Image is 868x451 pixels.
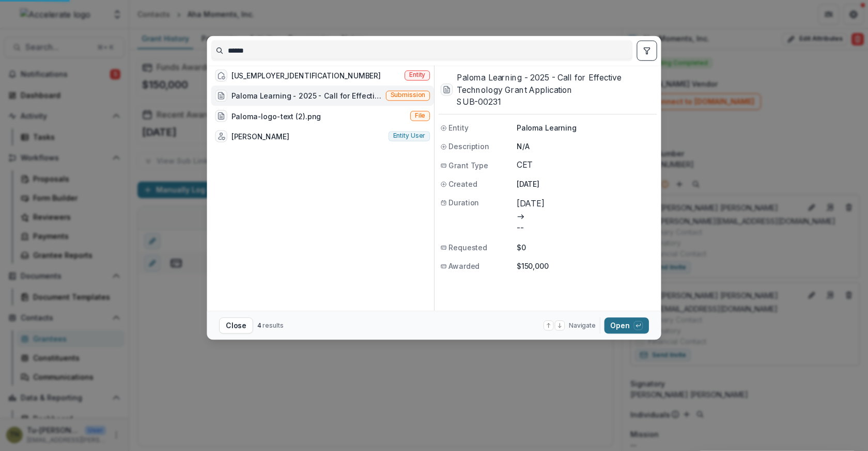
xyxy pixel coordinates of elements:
button: toggle filters [637,41,657,61]
div: Paloma Learning - 2025 - Call for Effective Technology Grant Application [231,90,382,101]
span: Duration [448,198,479,208]
span: Entity user [393,132,426,139]
div: [PERSON_NAME] [231,131,289,142]
h3: Paloma Learning - 2025 - Call for Effective Technology Grant Application [457,71,655,95]
span: Awarded [448,261,479,271]
span: Entity [409,72,425,79]
div: [US_EMPLOYER_IDENTIFICATION_NUMBER] [231,70,381,81]
p: [DATE] [517,179,655,189]
span: Navigate [569,321,596,330]
button: Open [605,317,649,333]
div: Paloma-logo-text (2).png [231,110,321,121]
span: Grant Type [448,160,488,171]
p: N/A [517,141,655,152]
span: 4 [257,321,261,329]
span: Submission [391,92,426,99]
span: CET [517,160,655,170]
p: Paloma Learning [517,122,655,133]
p: -- [517,222,655,234]
span: Description [448,141,489,152]
h3: SUB-00231 [457,95,655,108]
p: $0 [517,242,655,253]
span: results [262,321,283,329]
p: $150,000 [517,261,655,271]
span: Entity [448,122,468,133]
span: Created [448,179,477,189]
p: [DATE] [517,198,655,210]
button: Close [219,317,253,333]
span: File [415,112,426,119]
span: Requested [448,242,487,253]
